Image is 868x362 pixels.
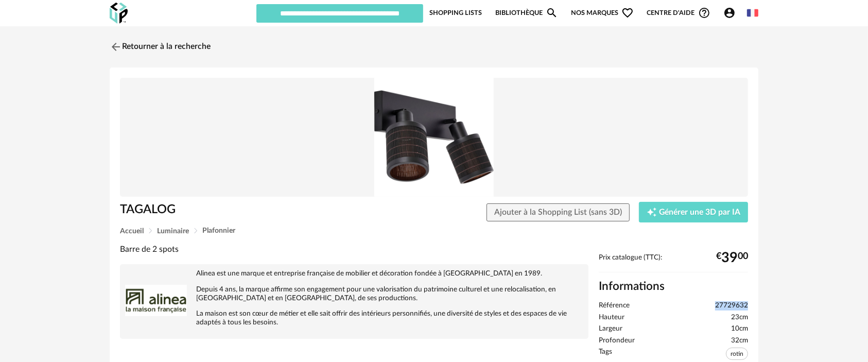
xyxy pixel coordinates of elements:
[599,336,635,346] span: Profondeur
[659,209,740,217] span: Générer une 3D par IA
[110,36,211,58] a: Retourner à la recherche
[125,269,187,331] img: brand logo
[120,227,748,235] div: Breadcrumb
[716,254,748,262] div: € 00
[698,7,710,19] span: Help Circle Outline icon
[726,348,748,360] span: rotin
[546,7,558,19] span: Magnify icon
[647,7,710,19] span: Centre d'aideHelp Circle Outline icon
[125,269,583,278] p: Alinea est une marque et entreprise française de mobilier et décoration fondée à [GEOGRAPHIC_DATA...
[715,301,748,311] span: 27729632
[495,3,558,23] a: BibliothèqueMagnify icon
[599,313,624,322] span: Hauteur
[125,309,583,327] p: La maison est son cœur de métier et elle sait offrir des intérieurs personnifiés, une diversité d...
[120,228,144,235] span: Accueil
[647,207,657,217] span: Creation icon
[723,7,740,19] span: Account Circle icon
[721,254,738,262] span: 39
[125,285,583,303] p: Depuis 4 ans, la marque affirme son engagement pour une valorisation du patrimoine culturel et un...
[599,301,630,311] span: Référence
[731,313,748,322] span: 23cm
[599,279,748,294] h2: Informations
[599,253,748,272] div: Prix catalogue (TTC):
[731,336,748,346] span: 32cm
[599,324,622,334] span: Largeur
[120,244,588,255] div: Barre de 2 spots
[494,208,622,216] span: Ajouter à la Shopping List (sans 3D)
[571,3,634,23] span: Nos marques
[202,227,235,234] span: Plafonnier
[157,228,189,235] span: Luminaire
[120,202,376,218] h1: TAGALOG
[120,78,748,197] img: Product pack shot
[621,7,634,19] span: Heart Outline icon
[747,7,758,19] img: fr
[723,7,736,19] span: Account Circle icon
[429,3,482,23] a: Shopping Lists
[487,203,630,222] button: Ajouter à la Shopping List (sans 3D)
[731,324,748,334] span: 10cm
[110,41,122,53] img: svg+xml;base64,PHN2ZyB3aWR0aD0iMjQiIGhlaWdodD0iMjQiIHZpZXdCb3g9IjAgMCAyNCAyNCIgZmlsbD0ibm9uZSIgeG...
[639,202,748,222] button: Creation icon Générer une 3D par IA
[110,3,128,24] img: OXP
